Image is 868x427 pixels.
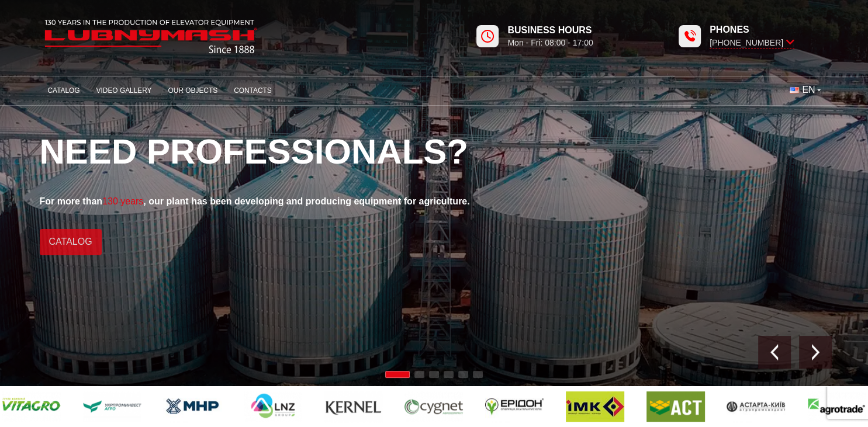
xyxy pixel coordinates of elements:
div: Previous slide [758,336,791,369]
strong: For more than , our plant has been developing and producing equipment for agriculture. [40,196,470,206]
span: Go to slide 1 [385,371,410,378]
a: Catalog [40,79,88,102]
a: Video gallery [88,79,160,102]
span: Go to slide 2 [414,371,424,378]
img: Next [807,344,824,360]
span: [PHONE_NUMBER] [710,37,794,49]
a: Catalog [40,229,102,255]
span: EN [802,84,815,96]
a: Contacts [226,79,280,102]
span: Go to slide 3 [429,371,439,378]
a: Our objects [160,79,226,102]
div: Next slide [799,336,832,369]
img: Lubnymash [40,15,262,58]
span: Phones [710,23,794,36]
span: Go to slide 6 [473,371,483,378]
span: Go to slide 5 [458,371,468,378]
img: Lubnymash time icon [480,29,494,43]
button: EN [781,79,828,100]
span: Go to slide 4 [444,371,454,378]
img: Prev [766,344,783,360]
span: Need professionals? [40,132,468,171]
img: Lubnymash time icon [683,29,697,43]
img: English [790,87,799,93]
span: Business hours [507,24,593,37]
span: Mon - Fri: 08:00 - 17:00 [507,37,593,48]
span: 130 years [102,196,143,206]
